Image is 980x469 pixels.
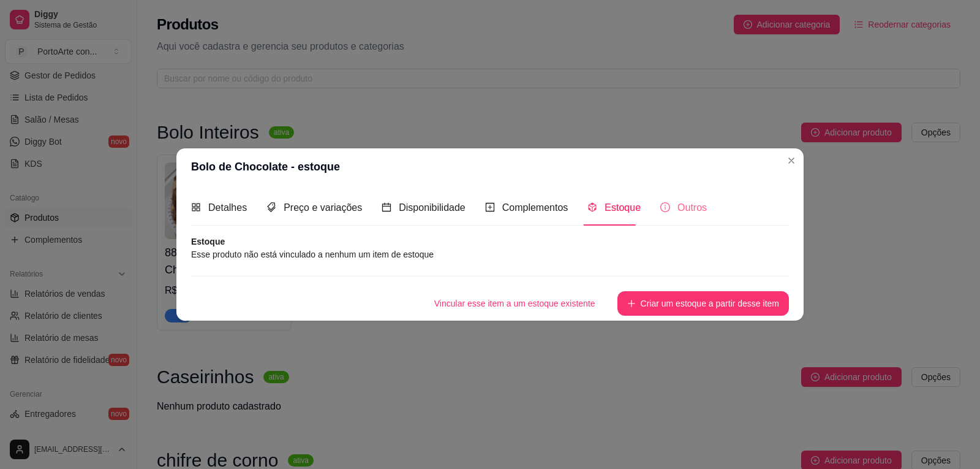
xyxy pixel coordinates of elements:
[617,291,789,316] button: plusCriar um estoque a partir desse item
[677,202,707,213] span: Outros
[191,248,789,261] article: Esse produto não está vinculado a nenhum um item de estoque
[605,202,641,213] span: Estoque
[627,299,636,308] span: plus
[587,202,597,212] span: code-sandbox
[502,202,568,213] span: Complementos
[191,202,201,212] span: appstore
[782,151,801,170] button: Close
[191,235,789,248] article: Estoque
[485,202,495,212] span: plus-square
[284,202,362,213] span: Preço e variações
[176,148,804,185] header: Bolo de Chocolate - estoque
[399,202,466,213] span: Disponibilidade
[266,202,276,212] span: tags
[382,202,391,212] span: calendar
[660,202,670,212] span: info-circle
[208,202,247,213] span: Detalhes
[424,291,605,316] button: Vincular esse item a um estoque existente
